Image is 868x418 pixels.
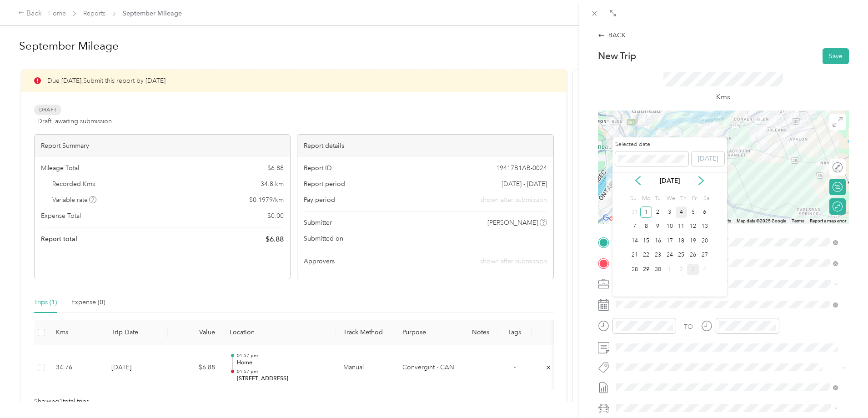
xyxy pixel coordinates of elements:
[640,221,652,232] div: 8
[690,192,699,205] div: Fr
[640,206,652,218] div: 1
[664,264,676,275] div: 1
[676,250,687,261] div: 25
[687,235,699,247] div: 19
[640,250,652,261] div: 22
[676,206,687,218] div: 4
[598,30,626,40] div: BACK
[629,206,641,218] div: 31
[665,192,676,205] div: We
[792,218,804,223] a: Terms (opens in new tab)
[684,322,693,332] div: TO
[629,264,641,275] div: 28
[676,221,687,232] div: 11
[678,192,687,205] div: Th
[652,221,664,232] div: 9
[652,264,664,275] div: 30
[664,250,676,261] div: 24
[817,367,868,418] iframe: Everlance-gr Chat Button Frame
[600,212,630,224] img: Google
[687,264,699,275] div: 3
[651,176,689,186] p: [DATE]
[716,91,730,103] p: Kms
[737,218,786,223] span: Map data ©2025 Google
[653,192,662,205] div: Tu
[664,221,676,232] div: 10
[629,250,641,261] div: 21
[699,206,711,218] div: 6
[699,221,711,232] div: 13
[676,264,687,275] div: 2
[652,250,664,261] div: 23
[640,235,652,247] div: 15
[629,192,637,205] div: Su
[702,192,711,205] div: Sa
[652,235,664,247] div: 16
[823,48,849,64] button: Save
[687,206,699,218] div: 5
[598,50,636,62] p: New Trip
[699,235,711,247] div: 20
[664,235,676,247] div: 17
[629,235,641,247] div: 14
[640,264,652,275] div: 29
[699,264,711,275] div: 4
[600,212,630,224] a: Open this area in Google Maps (opens a new window)
[652,206,664,218] div: 2
[687,250,699,261] div: 26
[629,221,641,232] div: 7
[640,192,650,205] div: Mo
[615,141,688,149] label: Selected date
[699,250,711,261] div: 27
[810,218,846,223] a: Report a map error
[676,235,687,247] div: 18
[687,221,699,232] div: 12
[664,206,676,218] div: 3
